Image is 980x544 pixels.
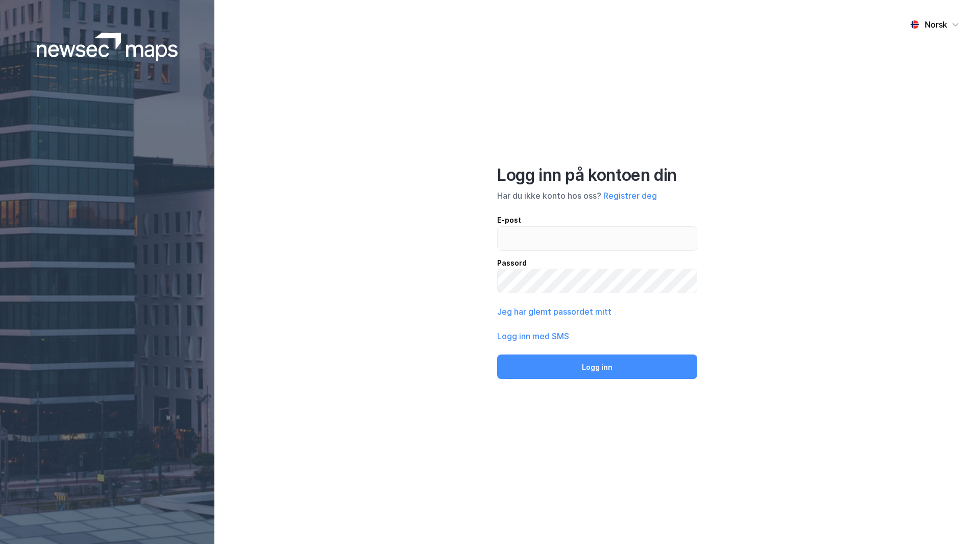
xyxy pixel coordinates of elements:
[497,330,569,342] button: Logg inn med SMS
[603,190,657,202] button: Registrer deg
[497,257,697,269] div: Passord
[497,165,697,185] div: Logg inn på kontoen din
[497,305,611,318] button: Jeg har glemt passordet mitt
[497,190,697,202] div: Har du ikke konto hos oss?
[929,495,980,544] iframe: Chat Widget
[497,214,697,226] div: E-post
[37,33,178,61] img: logoWhite.bf58a803f64e89776f2b079ca2356427.svg
[925,18,947,31] div: Norsk
[497,354,697,379] button: Logg inn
